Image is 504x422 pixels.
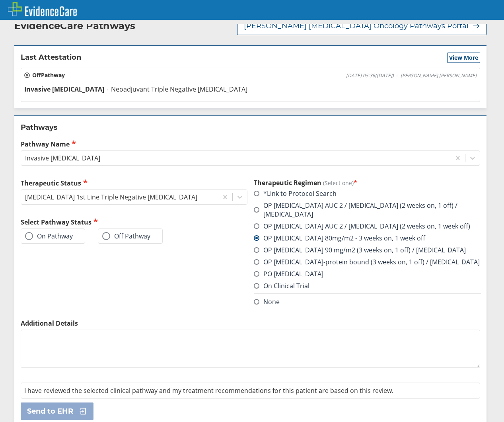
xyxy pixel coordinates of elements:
[24,85,104,94] span: Invasive [MEDICAL_DATA]
[21,217,247,227] h2: Select Pathway Status
[254,201,481,219] label: OP [MEDICAL_DATA] AUC 2 / [MEDICAL_DATA] (2 weeks on, 1 off) / [MEDICAL_DATA]
[21,402,93,420] button: Send to EHR
[254,222,470,231] label: OP [MEDICAL_DATA] AUC 2 / [MEDICAL_DATA] (2 weeks on, 1 week off)
[21,319,480,328] label: Additional Details
[254,178,481,187] h3: Therapeutic Regimen
[14,20,135,32] h2: EvidenceCare Pathways
[24,71,65,79] span: Off Pathway
[25,154,100,162] div: Invasive [MEDICAL_DATA]
[8,2,77,16] img: EvidenceCare
[25,232,73,240] label: On Pathway
[254,189,337,198] label: *Link to Protocol Search
[21,139,480,148] label: Pathway Name
[401,72,477,79] span: [PERSON_NAME] [PERSON_NAME]
[102,232,150,240] label: Off Pathway
[21,53,81,63] h2: Last Attestation
[27,406,73,416] span: Send to EHR
[254,246,466,254] label: OP [MEDICAL_DATA] 90 mg/m2 (3 weeks on, 1 off) / [MEDICAL_DATA]
[254,281,309,290] label: On Clinical Trial
[449,54,478,62] span: View More
[254,234,425,242] label: OP [MEDICAL_DATA] 80mg/m2 - 3 weeks on, 1 week off
[21,123,480,132] h2: Pathways
[244,21,469,31] span: [PERSON_NAME] [MEDICAL_DATA] Oncology Pathways Portal
[254,297,280,306] label: None
[346,72,394,79] span: [DATE] 05:36 ( [DATE] )
[323,179,354,187] span: (Select one)
[254,258,480,266] label: OP [MEDICAL_DATA]-protein bound (3 weeks on, 1 off) / [MEDICAL_DATA]
[254,270,323,278] label: PO [MEDICAL_DATA]
[24,386,393,395] span: I have reviewed the selected clinical pathway and my treatment recommendations for this patient a...
[447,53,480,63] button: View More
[21,178,247,188] label: Therapeutic Status
[111,85,247,94] span: Neoadjuvant Triple Negative [MEDICAL_DATA]
[25,193,197,201] div: [MEDICAL_DATA] 1st Line Triple Negative [MEDICAL_DATA]
[237,17,486,35] button: [PERSON_NAME] [MEDICAL_DATA] Oncology Pathways Portal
